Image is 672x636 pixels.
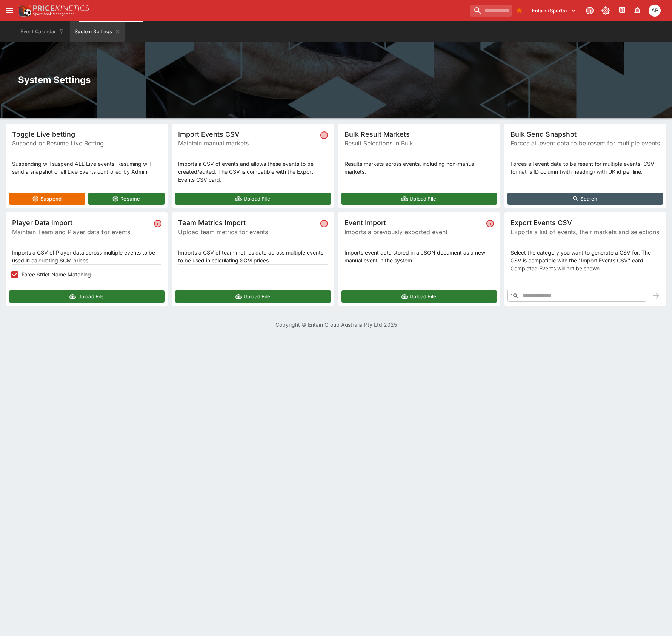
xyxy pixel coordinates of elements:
p: Imports event data stored in a JSON document as a new manual event in the system. [344,249,494,264]
button: Upload File [175,290,331,303]
img: PriceKinetics [33,5,89,11]
span: Event Import [344,218,483,227]
button: Upload File [175,193,331,205]
button: Upload File [9,290,165,303]
span: Upload team metrics for events [178,227,317,236]
span: Exports a list of events, their markets and selections [511,227,660,236]
p: Imports a CSV of Player data across multiple events to be used in calculating SGM prices. [12,249,161,264]
p: Select the category you want to generate a CSV for. The CSV is compatible with the "Import Events... [511,249,660,272]
button: Bookmarks [513,5,525,17]
button: Select Tenant [527,5,581,17]
button: open drawer [3,4,17,17]
button: Documentation [615,4,628,17]
button: Connected to PK [583,4,597,17]
span: Result Selections in Bulk [344,139,494,148]
button: System Settings [70,21,125,42]
span: Forces all event data to be resent for multiple events [511,139,660,148]
span: Toggle Live betting [12,130,161,139]
span: Force Strict Name Matching [22,270,91,278]
span: Suspend or Resume Live Betting [12,139,161,148]
p: Imports a CSV of events and allows these events to be created/edited. The CSV is compatible with ... [178,160,328,184]
p: Suspending will suspend ALL Live events, Resuming will send a snapshot of all Live Events control... [12,160,161,176]
span: Imports a previously exported event [344,227,483,236]
input: search [470,5,512,17]
button: Search [507,193,663,205]
img: PriceKinetics Logo [17,3,32,18]
button: Notifications [630,4,644,17]
span: Bulk Result Markets [344,130,494,139]
p: Results markets across events, including non-manual markets. [344,160,494,176]
span: Export Events CSV [511,218,660,227]
h2: System Settings [18,74,654,86]
button: Upload File [341,193,497,205]
img: Sportsbook Management [33,12,74,16]
button: Alex Bothe [646,2,663,19]
span: Player Data Import [12,218,151,227]
span: Team Metrics Import [178,218,317,227]
span: Maintain Team and Player data for events [12,227,151,236]
div: Alex Bothe [649,5,661,17]
button: Suspend [9,193,85,205]
span: Maintain manual markets [178,139,317,148]
button: Upload File [341,290,497,303]
p: Forces all event data to be resent for multiple events. CSV format is ID column (with heading) wi... [511,160,660,176]
span: Import Events CSV [178,130,317,139]
button: Resume [88,193,165,205]
button: Event Calendar [16,21,69,42]
p: Imports a CSV of team metrics data across multiple events to be used in calculating SGM prices. [178,249,328,264]
button: Toggle light/dark mode [599,4,612,17]
span: Bulk Send Snapshot [511,130,660,139]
